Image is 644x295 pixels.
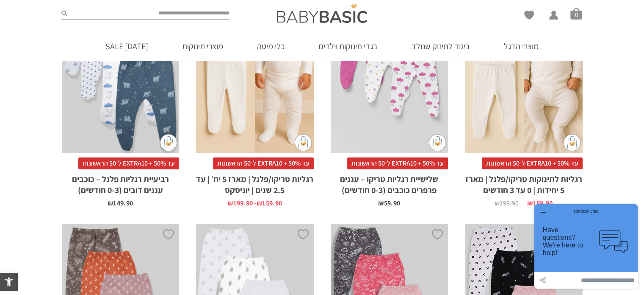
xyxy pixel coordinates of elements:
iframe: פותח יישומון שאפשר לשוחח בו בצ'אט עם אחד הנציגים שלנו [531,201,641,292]
img: cat-mini-atc.png [295,134,312,151]
img: cat-mini-atc.png [429,134,446,151]
span: עד 50% + EXTRA10 ל־50 הראשונות [213,157,314,169]
bdi: 59.90 [378,199,400,208]
span: ₪ [108,199,113,208]
a: מוצרי תינוקות [169,32,236,61]
a: ביגוד לתינוק שנולד [399,32,483,61]
a: כלי מיטה [244,32,297,61]
span: ₪ [495,199,500,208]
span: סל קניות [570,8,582,20]
span: Wishlist [524,11,534,22]
span: ₪ [378,199,384,208]
span: עד 50% + EXTRA10 ל־50 הראשונות [347,157,448,169]
a: בגדי תינוקות וילדים [306,32,390,61]
img: Baby Basic בגדי תינוקות וילדים אונליין [277,4,367,23]
bdi: 159.90 [257,199,282,208]
span: ₪ [257,199,262,208]
img: cat-mini-atc.png [564,134,580,151]
bdi: 199.90 [227,199,253,208]
span: ₪ [527,199,533,208]
span: עד 50% + EXTRA10 ל־50 הראשונות [78,157,179,169]
a: מוצרי הדגל [491,32,551,61]
h2: שלישיית רגליות טריקו – עננים פרפרים כוכבים (0-3 חודשים) [331,169,448,196]
bdi: 199.90 [495,199,519,208]
a: סל קניות0 [570,8,582,20]
a: [DATE] SALE [93,32,161,61]
bdi: 149.90 [108,199,133,208]
h2: רגליות לתינוקות טריקו/פלנל | מארז 5 יחידות | 0 עד 3 חודשים [465,169,583,196]
bdi: 159.90 [527,199,553,208]
a: Wishlist [524,11,534,20]
img: cat-mini-atc.png [160,134,177,151]
h2: רביעיית רגליות פלנל – כוכבים עננים דובים (0-3 חודשים) [62,169,180,196]
h2: רגליות טריקו/פלנל | מארז 5 יח׳ | עד 2.5 שנים | יוניסקס [196,169,314,196]
span: – [196,196,314,207]
span: ₪ [227,199,233,208]
span: עד 50% + EXTRA10 ל־50 הראשונות [482,157,583,169]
